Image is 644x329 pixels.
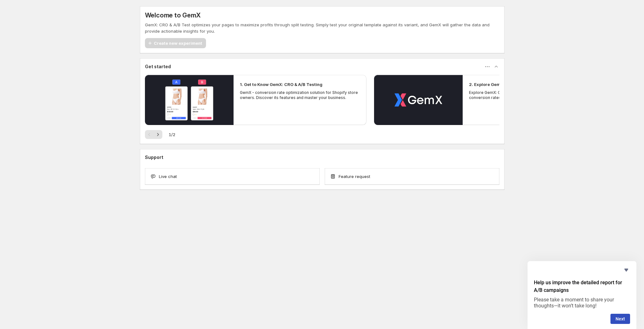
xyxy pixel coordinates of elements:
button: Next [153,130,162,139]
button: Hide survey [622,266,630,274]
h2: Help us improve the detailed report for A/B campaigns [534,279,630,294]
p: Please take a moment to share your thoughts—it won’t take long! [534,297,630,309]
p: GemX: CRO & A/B Test optimizes your pages to maximize profits through split testing. Simply test ... [145,22,499,34]
div: Help us improve the detailed report for A/B campaigns [534,266,630,324]
h5: Welcome to GemX [145,11,201,19]
button: Play video [374,75,463,125]
p: GemX - conversion rate optimization solution for Shopify store owners. Discover its features and ... [240,90,360,100]
h3: Support [145,154,163,161]
h2: 1. Get to Know GemX: CRO & A/B Testing [240,81,322,88]
span: 1 / 2 [169,131,175,138]
span: Live chat [159,173,177,180]
h3: Get started [145,63,171,70]
button: Next question [610,314,630,324]
nav: Pagination [145,130,162,139]
h2: 2. Explore GemX: CRO & A/B Testing Use Cases [469,81,567,88]
span: Feature request [339,173,370,180]
p: Explore GemX: CRO & A/B testing Use Cases to boost conversion rates and drive growth. [469,90,589,100]
button: Play video [145,75,234,125]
